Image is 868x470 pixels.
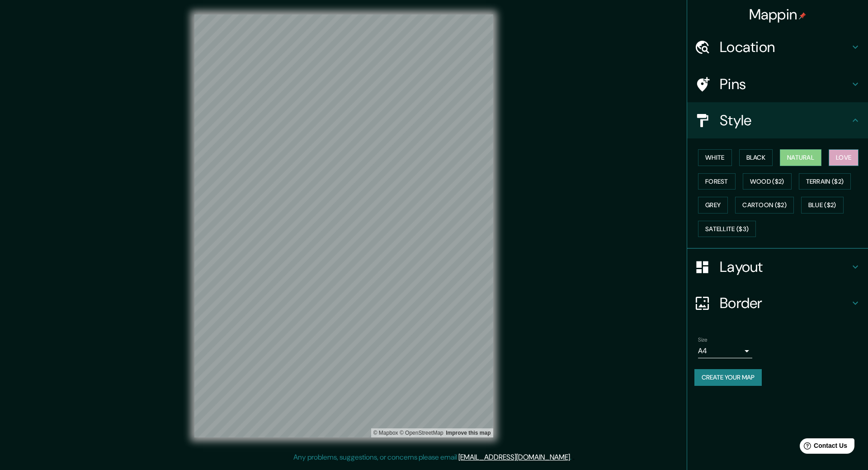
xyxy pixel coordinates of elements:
canvas: Map [194,14,493,437]
button: Cartoon ($2) [735,197,794,214]
button: Wood ($2) [743,173,792,190]
h4: Border [720,294,850,312]
div: Pins [687,66,868,102]
button: Blue ($2) [801,197,844,214]
div: . [573,452,575,463]
h4: Layout [720,258,850,276]
button: Black [739,149,773,166]
label: Size [698,336,708,344]
button: White [698,149,732,166]
a: [EMAIL_ADDRESS][DOMAIN_NAME] [458,452,570,462]
a: Mapbox [373,430,398,436]
a: Map feedback [446,430,491,436]
h4: Pins [720,75,850,93]
h4: Mappin [749,5,807,24]
div: Style [687,102,868,138]
img: pin-icon.png [799,12,806,19]
button: Satellite ($3) [698,221,756,237]
div: A4 [698,344,752,358]
p: Any problems, suggestions, or concerns please email . [293,452,571,463]
button: Natural [780,149,821,166]
div: Location [687,29,868,65]
a: OpenStreetMap [400,430,443,436]
button: Grey [698,197,728,214]
h4: Style [720,111,850,129]
iframe: Help widget launcher [788,435,858,460]
button: Love [829,149,859,166]
button: Create your map [694,369,762,386]
div: . [571,452,573,463]
button: Terrain ($2) [799,173,851,190]
div: Border [687,285,868,321]
h4: Location [720,38,850,56]
button: Forest [698,173,736,190]
div: Layout [687,249,868,285]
